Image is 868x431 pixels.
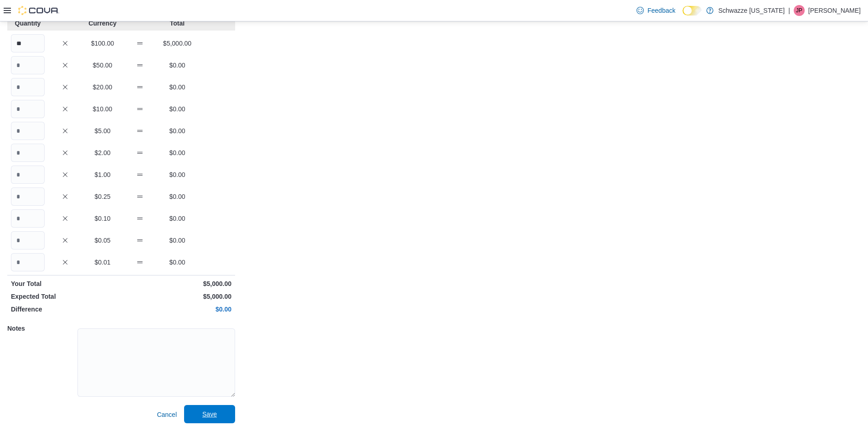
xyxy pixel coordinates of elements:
[160,19,194,28] p: Total
[11,253,45,271] input: Quantity
[86,126,119,135] p: $5.00
[153,405,180,424] button: Cancel
[18,6,59,15] img: Cova
[86,148,119,157] p: $2.00
[86,236,119,245] p: $0.05
[160,170,194,179] p: $0.00
[123,292,231,301] p: $5,000.00
[11,292,119,301] p: Expected Total
[86,192,119,201] p: $0.25
[86,214,119,223] p: $0.10
[11,56,45,74] input: Quantity
[796,5,802,16] span: JP
[633,1,679,20] a: Feedback
[123,305,231,314] p: $0.00
[160,148,194,157] p: $0.00
[11,78,45,96] input: Quantity
[123,279,231,288] p: $5,000.00
[86,258,119,267] p: $0.01
[86,39,119,48] p: $100.00
[86,61,119,70] p: $50.00
[808,5,861,16] p: [PERSON_NAME]
[788,5,790,16] p: |
[160,258,194,267] p: $0.00
[202,410,217,419] span: Save
[11,231,45,249] input: Quantity
[86,19,119,28] p: Currency
[184,405,235,423] button: Save
[86,83,119,92] p: $20.00
[86,170,119,179] p: $1.00
[160,214,194,223] p: $0.00
[160,39,194,48] p: $5,000.00
[157,410,177,419] span: Cancel
[11,34,45,52] input: Quantity
[11,100,45,118] input: Quantity
[11,19,45,28] p: Quantity
[160,192,194,201] p: $0.00
[11,279,119,288] p: Your Total
[11,305,119,314] p: Difference
[160,236,194,245] p: $0.00
[11,144,45,162] input: Quantity
[7,319,76,338] h5: Notes
[160,61,194,70] p: $0.00
[11,187,45,206] input: Quantity
[647,6,675,15] span: Feedback
[160,83,194,92] p: $0.00
[683,6,702,16] input: Dark Mode
[11,122,45,140] input: Quantity
[160,126,194,135] p: $0.00
[11,166,45,184] input: Quantity
[11,209,45,228] input: Quantity
[160,104,194,114] p: $0.00
[86,104,119,114] p: $10.00
[718,5,785,16] p: Schwazze [US_STATE]
[794,5,805,16] div: Jimmy Peters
